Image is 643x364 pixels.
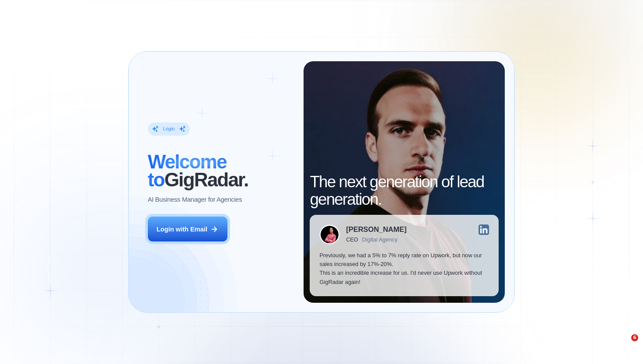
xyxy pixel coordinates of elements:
[148,217,227,241] button: Login with Email
[163,126,175,132] div: Login
[346,237,358,243] div: CEO
[148,195,242,204] p: AI Business Manager for Agencies
[613,334,634,355] iframe: Intercom live chat
[310,173,498,209] h2: The next generation of lead generation.
[319,251,489,287] p: Previously, we had a 5% to 7% reply rate on Upwork, but now our sales increased by 17%-20%. This ...
[631,334,638,341] span: 6
[148,153,294,189] h2: ‍ GigRadar.
[157,225,207,234] div: Login with Email
[148,151,227,190] span: Welcome to
[362,237,398,243] div: Digital Agency
[346,226,406,234] div: [PERSON_NAME]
